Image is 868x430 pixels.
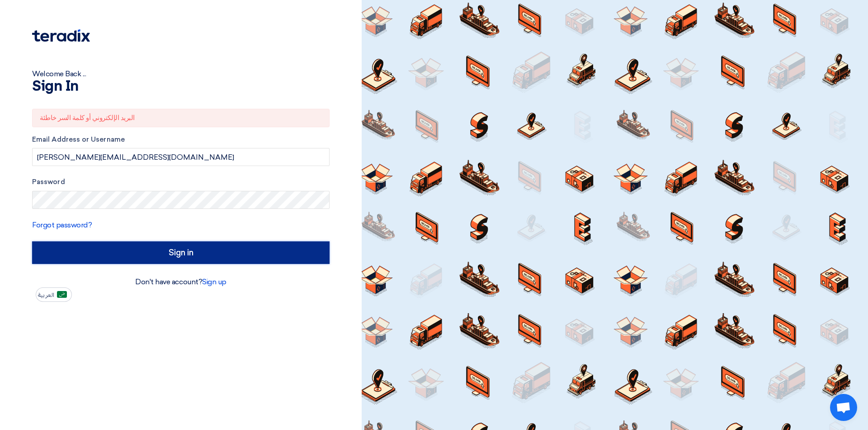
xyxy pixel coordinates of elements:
[57,291,67,298] img: ar-AR.png
[32,177,330,187] label: Password
[32,241,330,264] input: Sign in
[36,287,72,302] button: العربية
[830,394,857,421] div: Open chat
[202,277,226,286] a: Sign up
[32,69,330,79] div: Welcome Back ...
[32,134,330,145] label: Email Address or Username
[32,148,330,166] input: Enter your business email or username
[32,79,330,94] h1: Sign In
[32,221,92,229] a: Forgot password?
[32,29,90,42] img: Teradix logo
[32,277,330,287] div: Don't have account?
[38,292,54,298] span: العربية
[32,109,330,127] div: البريد الإلكتروني أو كلمة السر خاطئة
